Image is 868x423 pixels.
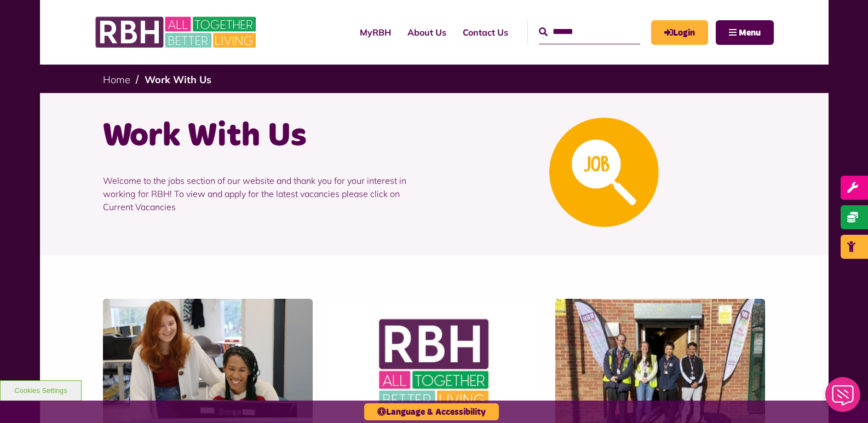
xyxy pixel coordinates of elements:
span: Menu [739,28,761,37]
button: Navigation [716,20,774,45]
a: Home [103,73,130,86]
img: RBH [95,11,259,54]
a: About Us [399,18,455,47]
a: Work With Us [145,73,211,86]
h1: Work With Us [103,115,426,158]
a: MyRBH [651,20,708,45]
a: Contact Us [455,18,516,47]
iframe: Netcall Web Assistant for live chat [819,374,868,423]
img: Looking For A Job [549,118,659,227]
button: Language & Accessibility [364,403,499,420]
p: Welcome to the jobs section of our website and thank you for your interest in working for RBH! To... [103,158,426,230]
a: MyRBH [352,18,399,47]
